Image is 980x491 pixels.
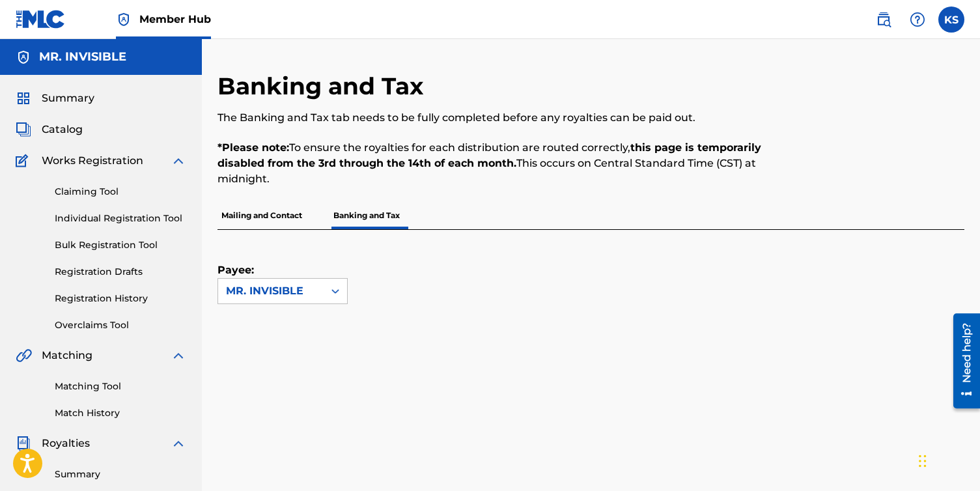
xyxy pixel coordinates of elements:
span: Summary [42,91,94,106]
a: CatalogCatalog [16,122,83,137]
img: Works Registration [16,153,33,169]
img: expand [171,153,186,169]
img: Top Rightsholder [116,12,132,27]
img: expand [171,348,186,363]
img: Royalties [16,436,31,451]
img: Accounts [16,49,31,65]
span: Catalog [42,122,83,137]
a: Match History [55,406,186,420]
p: Banking and Tax [329,202,404,229]
img: expand [171,436,186,451]
div: Help [904,7,931,33]
span: Royalties [42,436,90,451]
span: Member Hub [139,12,211,27]
a: Claiming Tool [55,185,186,199]
a: Registration History [55,292,186,305]
img: Summary [16,91,31,106]
a: Public Search [871,7,897,33]
span: Works Registration [42,153,143,169]
h5: MR. INVISIBLE [39,49,126,64]
a: Registration Drafts [55,265,186,279]
a: SummarySummary [16,91,94,106]
div: MR. INVISIBLE [226,283,316,299]
a: Matching Tool [55,380,186,393]
img: Matching [16,348,32,363]
iframe: Resource Center [944,309,980,414]
img: help [910,12,925,27]
a: Summary [55,468,186,481]
span: Matching [42,348,92,363]
label: Payee: [217,262,283,278]
div: Drag [919,442,927,481]
h2: Banking and Tax [217,72,430,101]
img: search [876,12,891,27]
strong: *Please note: [217,141,289,154]
p: Mailing and Contact [217,202,306,229]
a: Bulk Registration Tool [55,238,186,252]
img: Catalog [16,122,31,137]
a: Individual Registration Tool [55,212,186,225]
iframe: Chat Widget [915,428,980,491]
p: To ensure the royalties for each distribution are routed correctly, This occurs on Central Standa... [217,140,792,187]
div: User Menu [938,7,964,33]
img: MLC Logo [16,10,66,29]
p: The Banking and Tax tab needs to be fully completed before any royalties can be paid out. [217,110,792,126]
a: Overclaims Tool [55,318,186,332]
